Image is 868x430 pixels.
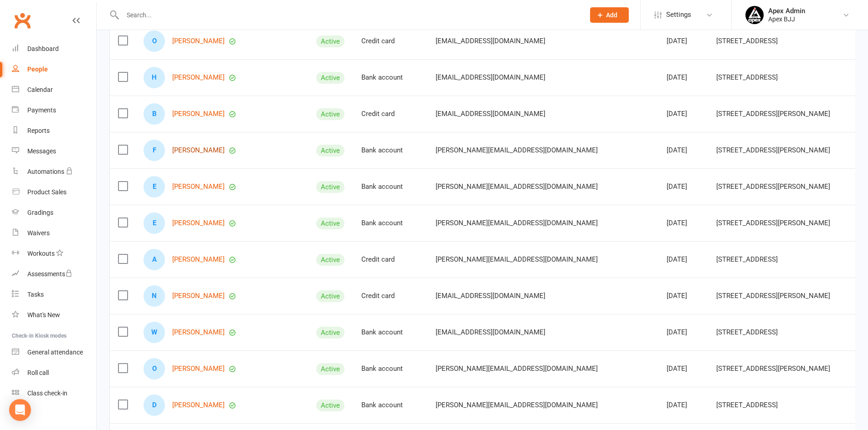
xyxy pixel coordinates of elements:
div: Bank account [361,74,419,81]
span: [EMAIL_ADDRESS][DOMAIN_NAME] [436,287,545,304]
div: Reports [27,127,50,134]
a: Dashboard [12,39,96,59]
button: Add [590,7,629,23]
div: [DATE] [667,329,700,336]
div: [DATE] [667,401,700,409]
div: Active [316,72,344,84]
span: Add [606,11,617,19]
div: Active [316,363,344,375]
div: Credit card [361,110,419,118]
a: Clubworx [11,9,34,32]
div: Bank account [361,147,419,154]
div: [DATE] [667,147,700,154]
span: [EMAIL_ADDRESS][DOMAIN_NAME] [436,32,545,50]
div: William [144,322,165,343]
div: [DATE] [667,219,700,227]
div: Active [316,400,344,411]
a: Payments [12,100,96,121]
a: General attendance kiosk mode [12,342,96,363]
div: Credit card [361,37,419,45]
div: Active [316,181,344,193]
div: Product Sales [27,188,67,196]
a: [PERSON_NAME] [172,292,225,300]
div: Open Intercom Messenger [9,399,31,421]
div: Roll call [27,369,49,376]
div: Active [316,290,344,302]
div: [DATE] [667,256,700,263]
a: [PERSON_NAME] [172,329,225,336]
a: Waivers [12,223,96,243]
div: Waivers [27,229,50,237]
div: Credit card [361,256,419,263]
a: Automations [12,162,96,182]
a: Class kiosk mode [12,383,96,404]
span: [PERSON_NAME][EMAIL_ADDRESS][DOMAIN_NAME] [436,360,598,377]
a: Assessments [12,264,96,284]
span: [PERSON_NAME][EMAIL_ADDRESS][DOMAIN_NAME] [436,142,598,159]
a: [PERSON_NAME] [172,365,225,373]
div: Edward [144,176,165,197]
a: [PERSON_NAME] [172,219,225,227]
span: [PERSON_NAME][EMAIL_ADDRESS][DOMAIN_NAME] [436,214,598,232]
a: Reports [12,121,96,141]
img: thumb_image1745496852.png [745,6,764,24]
div: Bank account [361,183,419,191]
a: Product Sales [12,182,96,202]
a: Messages [12,141,96,162]
a: [PERSON_NAME] [172,74,225,81]
div: Assessments [27,270,72,278]
div: Active [316,145,344,157]
div: Neil [144,285,165,307]
span: Settings [666,5,691,25]
span: [EMAIL_ADDRESS][DOMAIN_NAME] [436,69,545,86]
a: [PERSON_NAME] [172,147,225,154]
span: [PERSON_NAME][EMAIL_ADDRESS][DOMAIN_NAME] [436,251,598,268]
div: Automations [27,168,64,175]
a: Tasks [12,284,96,305]
div: Apex Admin [768,7,805,15]
div: People [27,66,48,73]
div: Andrew [144,249,165,270]
a: Calendar [12,80,96,100]
a: Workouts [12,243,96,264]
div: [DATE] [667,292,700,300]
div: Active [316,218,344,229]
div: Tasks [27,291,44,298]
div: Bank account [361,329,419,336]
div: Active [316,108,344,120]
div: Credit card [361,292,419,300]
div: Active [316,327,344,339]
a: [PERSON_NAME] [172,110,225,118]
div: Bank account [361,219,419,227]
a: What's New [12,305,96,325]
div: Bank account [361,401,419,409]
span: [PERSON_NAME][EMAIL_ADDRESS][DOMAIN_NAME] [436,178,598,195]
div: Active [316,35,344,47]
a: [PERSON_NAME] [172,183,225,191]
div: Bank account [361,365,419,373]
a: Gradings [12,202,96,223]
div: Ben [144,103,165,125]
a: Roll call [12,363,96,383]
div: [DATE] [667,37,700,45]
div: Elias [144,212,165,234]
input: Search... [120,9,578,21]
div: [DATE] [667,365,700,373]
span: [EMAIL_ADDRESS][DOMAIN_NAME] [436,324,545,341]
div: Apex BJJ [768,15,805,23]
div: [DATE] [667,74,700,81]
div: [DATE] [667,110,700,118]
div: Omar [144,30,165,52]
div: General attendance [27,349,83,356]
div: [DATE] [667,183,700,191]
span: [PERSON_NAME][EMAIL_ADDRESS][DOMAIN_NAME] [436,396,598,414]
div: Class check-in [27,390,67,397]
a: People [12,59,96,80]
div: Farris [144,140,165,161]
div: Oliver [144,358,165,379]
div: David [144,395,165,416]
div: Workouts [27,250,55,257]
div: What's New [27,311,60,319]
a: [PERSON_NAME] [172,37,225,45]
span: [EMAIL_ADDRESS][DOMAIN_NAME] [436,105,545,122]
